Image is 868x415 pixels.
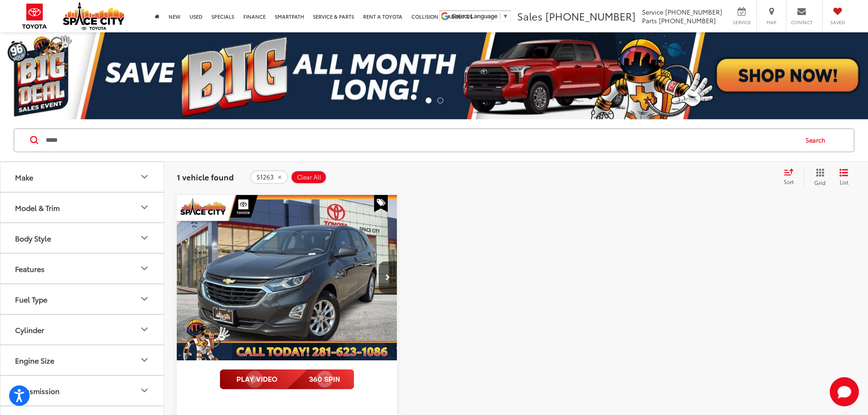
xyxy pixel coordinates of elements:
span: ​ [500,13,500,20]
button: Toggle Chat Window [830,377,859,406]
div: 2020 Chevrolet Equinox LS 0 [176,195,398,360]
button: TransmissionTransmission [0,376,164,405]
div: Engine Size [15,356,54,364]
div: Model & Trim [15,203,60,212]
div: Features [139,263,150,274]
div: Make [139,171,150,182]
button: Fuel TypeFuel Type [0,284,164,314]
button: Clear All [291,170,327,184]
span: [PHONE_NUMBER] [665,7,722,16]
a: Select Language​ [452,13,508,20]
button: List View [832,168,855,186]
span: Map [761,19,781,26]
span: S1263 [257,174,274,181]
button: Model & TrimModel & Trim [0,193,164,222]
button: Grid View [804,168,832,186]
div: Model & Trim [139,202,150,213]
div: Fuel Type [139,293,150,304]
img: Space City Toyota [63,2,124,30]
div: Make [15,173,33,181]
svg: Start Chat [830,377,859,406]
input: Search by Make, Model, or Keyword [45,129,797,151]
span: List [839,178,848,186]
span: [PHONE_NUMBER] [545,9,636,23]
div: Cylinder [15,325,44,334]
span: 1 vehicle found [177,171,234,182]
button: Next image [379,261,397,293]
span: Service [731,19,752,26]
img: 2020 Chevrolet Equinox LS [176,195,398,361]
span: Sales [517,9,543,23]
div: Cylinder [139,324,150,335]
button: MakeMake [0,162,164,192]
span: Contact [791,19,812,26]
div: Fuel Type [15,295,47,303]
button: Select sort value [779,168,804,186]
div: Transmission [15,386,60,395]
a: 2020 Chevrolet Equinox LS2020 Chevrolet Equinox LS2020 Chevrolet Equinox LS2020 Chevrolet Equinox LS [176,195,398,360]
span: Service [642,7,663,16]
span: Special [374,195,388,212]
div: Engine Size [139,354,150,365]
img: full motion video [220,369,354,389]
button: Body StyleBody Style [0,223,164,253]
span: Grid [814,179,826,186]
span: Clear All [297,174,321,181]
div: Transmission [139,385,150,396]
span: Saved [827,19,847,26]
span: Parts [642,16,657,25]
span: [PHONE_NUMBER] [659,16,716,25]
button: Engine SizeEngine Size [0,345,164,375]
button: Search [797,129,838,152]
div: Features [15,264,45,273]
div: Body Style [139,232,150,243]
button: CylinderCylinder [0,315,164,344]
div: Body Style [15,234,51,242]
button: FeaturesFeatures [0,254,164,283]
span: Sort [784,178,794,185]
button: remove S1263 [250,170,288,184]
span: ▼ [503,13,508,20]
span: Select Language [452,13,498,20]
